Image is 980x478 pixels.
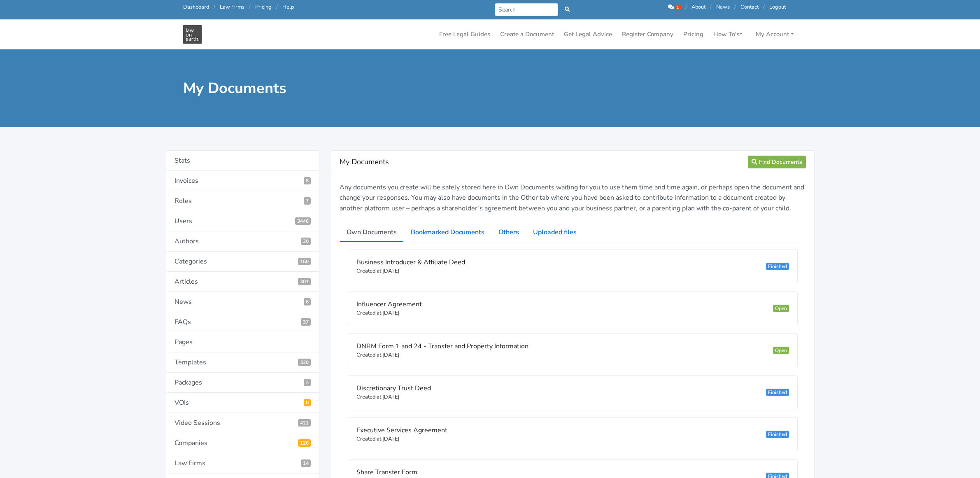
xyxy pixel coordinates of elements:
input: Search [495,3,559,16]
a: Users3446 [166,211,319,231]
span: 8 [304,177,311,184]
h1: My Documents [183,79,484,98]
span: 7 [304,197,311,205]
a: Roles7 [166,191,319,211]
span: 160 [298,258,311,265]
span: / [276,3,278,11]
a: Companies126 [166,433,319,453]
a: Help [282,3,294,11]
a: My Account [752,26,797,42]
span: 6 [304,298,311,305]
span: 37 [301,318,311,326]
a: Dashboard [183,3,209,11]
span: DNRM Form 1 and 24 - Transfer and Property Information [356,342,528,351]
span: Law Firms [301,459,311,467]
a: Articles [166,272,319,292]
div: Finished [766,389,789,396]
a: About [691,3,705,11]
a: Law Firms [220,3,244,11]
a: Create a Document [497,26,557,42]
span: Pending VOIs [304,399,311,406]
a: Video Sessions421 [166,413,319,433]
a: Free Legal Guides [436,26,493,42]
span: 3446 [295,217,311,225]
a: Authors20 [166,231,319,252]
a: VOIs0 [166,393,319,413]
a: Pages [166,332,319,352]
span: / [214,3,215,11]
p: Any documents you create will be safely stored here in Own Documents waiting for you to use them ... [340,182,806,214]
a: Discretionary Trust Deed Created at [DATE] Finished [348,375,798,409]
a: Packages3 [166,373,319,393]
a: Bookmarked Documents [404,222,491,242]
span: Video Sessions [298,419,311,427]
span: Executive Services Agreement [356,426,447,435]
a: Invoices8 [166,171,319,191]
a: Influencer Agreement Created at [DATE] Open [348,291,798,325]
a: Templates [166,352,319,373]
small: Created at [DATE] [356,435,399,443]
span: 20 [301,238,311,245]
a: Categories160 [166,252,319,272]
a: Contact [740,3,759,11]
a: News [716,3,730,11]
span: Business Introducer & Affiliate Deed [356,258,465,267]
a: DNRM Form 1 and 24 - Transfer and Property Information Created at [DATE] Open [348,333,798,367]
span: Share Transfer Form [356,468,417,477]
small: Created at [DATE] [356,393,399,401]
a: Find Documents [748,156,806,168]
a: Law Firms14 [166,453,319,473]
small: Created at [DATE] [356,309,399,317]
small: Created at [DATE] [356,351,399,359]
span: 301 [298,278,311,285]
small: Created at [DATE] [356,267,399,275]
a: Uploaded files [526,222,584,242]
span: / [249,3,251,11]
a: Logout [769,3,786,11]
span: Influencer Agreement [356,300,422,309]
a: FAQs [166,312,319,332]
h4: My Documents [340,156,748,169]
span: / [710,3,712,11]
div: Open [773,347,789,354]
a: Register Company [619,26,677,42]
img: Law On Earth [183,25,202,44]
div: Finished [766,263,789,270]
a: Others [491,222,526,242]
div: Finished [766,431,789,438]
a: Pricing [255,3,272,11]
span: / [734,3,736,11]
a: Executive Services Agreement Created at [DATE] Finished [348,417,798,451]
a: Own Documents [340,222,404,242]
span: / [685,3,687,11]
span: 3 [304,379,311,386]
div: Open [773,305,789,312]
a: How To's [710,26,746,42]
a: Stats [166,150,319,171]
span: 1 [675,5,681,10]
span: Registered Companies [298,439,311,447]
span: Discretionary Trust Deed [356,384,431,393]
a: 1 [668,3,682,11]
a: News [166,292,319,312]
a: Pricing [680,26,707,42]
span: / [763,3,765,11]
a: Business Introducer & Affiliate Deed Created at [DATE] Finished [348,249,798,283]
span: 320 [298,359,311,366]
a: Get Legal Advice [561,26,615,42]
